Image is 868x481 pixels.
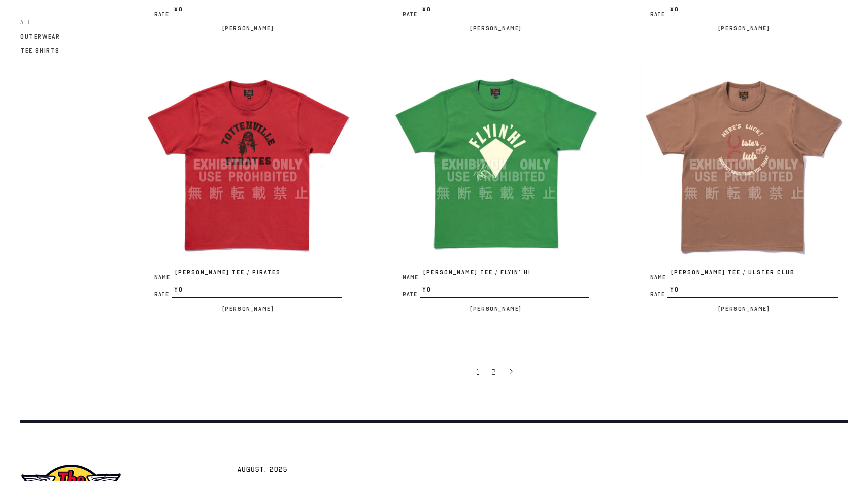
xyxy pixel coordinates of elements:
[172,285,342,298] span: ¥0
[420,285,590,298] span: ¥0
[144,61,352,315] a: JOE MCCOY TEE / PIRATES Name[PERSON_NAME] TEE / PIRATES Rate¥0 [PERSON_NAME]
[20,33,60,40] span: Outerwear
[20,16,32,28] a: All
[392,22,600,35] p: [PERSON_NAME]
[172,5,342,17] span: ¥0
[154,12,172,17] span: Rate
[640,22,848,35] p: [PERSON_NAME]
[20,47,60,54] span: Tee Shirts
[144,61,352,269] img: JOE MCCOY TEE / PIRATES
[421,268,590,280] span: [PERSON_NAME] TEE / FLYIN’ HI
[486,361,503,382] a: 2
[650,275,669,280] span: Name
[640,61,848,315] a: JOE MCCOY TEE / ULSTER CLUB Name[PERSON_NAME] TEE / ULSTER CLUB Rate¥0 [PERSON_NAME]
[392,303,600,315] p: [PERSON_NAME]
[144,22,352,35] p: [PERSON_NAME]
[669,268,838,280] span: [PERSON_NAME] TEE / ULSTER CLUB
[238,465,288,475] span: AUGUST. 2025
[667,5,838,17] span: ¥0
[491,367,495,377] span: 2
[144,303,352,315] p: [PERSON_NAME]
[667,285,838,298] span: ¥0
[392,61,600,269] img: JOE MCCOY TEE / FLYIN’ HI
[650,12,667,17] span: Rate
[650,292,667,297] span: Rate
[640,61,848,269] img: JOE MCCOY TEE / ULSTER CLUB
[20,30,60,43] a: Outerwear
[403,275,421,280] span: Name
[20,19,32,26] span: All
[154,275,173,280] span: Name
[420,5,590,17] span: ¥0
[173,268,342,280] span: [PERSON_NAME] TEE / PIRATES
[640,303,848,315] p: [PERSON_NAME]
[154,292,172,297] span: Rate
[232,458,293,480] a: AUGUST. 2025
[392,61,600,315] a: JOE MCCOY TEE / FLYIN’ HI Name[PERSON_NAME] TEE / FLYIN’ HI Rate¥0 [PERSON_NAME]
[403,12,420,17] span: Rate
[403,292,420,297] span: Rate
[20,45,60,57] a: Tee Shirts
[477,367,479,377] span: 1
